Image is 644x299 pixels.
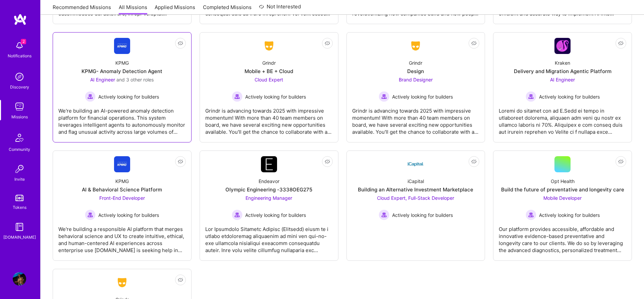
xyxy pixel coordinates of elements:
div: Grindr [262,59,276,66]
img: Actively looking for builders [85,91,96,102]
span: Engineering Manager [246,195,292,201]
a: User Avatar [11,272,28,286]
img: Invite [13,162,26,176]
a: Company LogoKPMGKPMG- Anomaly Detection AgentAI Engineer and 3 other rolesActively looking for bu... [58,38,186,137]
img: Actively looking for builders [526,210,536,220]
div: Delivery and Migration Agentic Platform [514,68,611,75]
img: tokens [15,195,23,201]
div: Endeavor [259,178,279,185]
div: Missions [11,113,28,120]
span: Cloud Expert [255,77,283,82]
div: Grindr is advancing towards 2025 with impressive momentum! With more than 40 team members on boar... [352,102,480,135]
i: icon EyeClosed [178,41,183,46]
div: Community [9,146,30,153]
img: guide book [13,220,26,234]
div: Olympic Engineering -3338OEG275 [225,186,312,193]
div: KPMG- Anomaly Detection Agent [82,68,162,75]
span: Actively looking for builders [539,212,600,219]
img: Company Logo [114,277,130,289]
i: icon EyeClosed [618,41,624,46]
a: Completed Missions [203,4,252,15]
div: Discovery [10,83,29,91]
a: Company LogoGrindrDesignBrand Designer Actively looking for buildersActively looking for builders... [352,38,480,137]
img: Company Logo [114,156,130,172]
span: Front-End Developer [99,195,145,201]
span: Actively looking for builders [245,212,306,219]
img: Actively looking for builders [232,91,243,102]
div: KPMG [115,178,129,185]
span: Actively looking for builders [539,93,600,100]
img: Actively looking for builders [526,91,536,102]
div: iCapital [408,178,424,185]
img: Actively looking for builders [232,210,243,220]
span: 2 [21,39,26,44]
i: icon EyeClosed [178,277,183,283]
span: Cloud Expert, Full-Stack Developer [377,195,454,201]
div: AI & Behavioral Science Platform [82,186,162,193]
img: discovery [13,70,26,83]
span: Brand Designer [399,77,433,82]
div: We're building a responsible AI platform that merges behavioral science and UX to create intuitiv... [58,220,186,254]
img: bell [13,39,26,52]
div: Our platform provides accessible, affordable and innovative evidence-based preventative and longe... [499,220,626,254]
img: Actively looking for builders [85,210,96,220]
i: icon EyeClosed [471,159,477,164]
div: Build the future of preventative and longevity care [501,186,624,193]
span: AI Engineer [550,77,575,82]
a: Applied Missions [155,4,195,15]
a: Company LogoEndeavorOlympic Engineering -3338OEG275Engineering Manager Actively looking for build... [205,156,333,255]
span: AI Engineer [90,77,115,82]
img: teamwork [13,100,26,113]
i: icon EyeClosed [325,159,330,164]
a: Company LogoiCapitalBuilding an Alternative Investment MarketplaceCloud Expert, Full-Stack Develo... [352,156,480,255]
img: Company Logo [261,156,277,172]
span: Actively looking for builders [392,93,453,100]
span: Actively looking for builders [98,212,159,219]
a: Recommended Missions [53,4,111,15]
img: Community [11,130,28,146]
img: Company Logo [114,38,130,54]
span: Mobile Developer [543,195,582,201]
span: Actively looking for builders [98,93,159,100]
i: icon EyeClosed [325,41,330,46]
div: [DOMAIN_NAME] [3,234,36,241]
div: Tokens [13,204,26,211]
div: Grindr [409,59,422,66]
a: Company LogoKPMGAI & Behavioral Science PlatformFront-End Developer Actively looking for builders... [58,156,186,255]
span: and 3 other roles [116,77,154,82]
img: Company Logo [408,40,424,52]
a: Not Interested [259,3,301,15]
div: Notifications [8,52,32,59]
i: icon EyeClosed [178,159,183,164]
div: KPMG [115,59,129,66]
div: Lor Ipsumdolo Sitametc Adipisc (Elitsedd) eiusm te i utlabo etdoloremag aliquaenim ad mini ven qu... [205,220,333,254]
i: icon EyeClosed [471,41,477,46]
img: Actively looking for builders [379,210,389,220]
span: Actively looking for builders [392,212,453,219]
a: Opt HealthBuild the future of preventative and longevity careMobile Developer Actively looking fo... [499,156,626,255]
i: icon EyeClosed [618,159,624,164]
div: Mobile + BE + Cloud [245,68,293,75]
span: Actively looking for builders [245,93,306,100]
div: Loremi do sitamet con ad E.Sedd ei tempo in utlaboreet dolorema, aliquaen adm veni qu nostr ex ul... [499,102,626,135]
a: Company LogoKrakenDelivery and Migration Agentic PlatformAI Engineer Actively looking for builder... [499,38,626,137]
div: Grindr is advancing towards 2025 with impressive momentum! With more than 40 team members on boar... [205,102,333,135]
div: Opt Health [551,178,575,185]
a: Company LogoGrindrMobile + BE + CloudCloud Expert Actively looking for buildersActively looking f... [205,38,333,137]
div: We're building an AI-powered anomaly detection platform for financial operations. This system lev... [58,102,186,135]
div: Design [407,68,424,75]
img: User Avatar [13,272,26,286]
a: All Missions [119,4,147,15]
div: Kraken [555,59,570,66]
div: Invite [14,176,25,183]
img: Company Logo [261,40,277,52]
img: Company Logo [554,38,571,54]
img: Company Logo [408,156,424,172]
img: logo [13,13,27,25]
img: Actively looking for builders [379,91,389,102]
div: Building an Alternative Investment Marketplace [358,186,473,193]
